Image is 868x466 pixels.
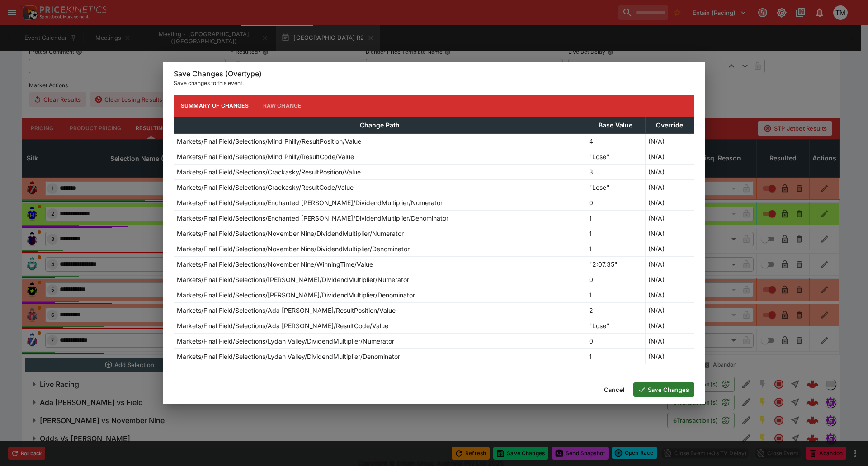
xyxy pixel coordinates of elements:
[633,382,694,397] button: Save Changes
[645,179,694,195] td: (N/A)
[174,69,694,79] h6: Save Changes (Overtype)
[177,259,373,269] p: Markets/Final Field/Selections/November Nine/WinningTime/Value
[586,333,645,348] td: 0
[645,164,694,179] td: (N/A)
[586,272,645,287] td: 0
[586,117,645,133] th: Base Value
[586,287,645,302] td: 1
[586,241,645,256] td: 1
[177,275,409,284] p: Markets/Final Field/Selections/[PERSON_NAME]/DividendMultiplier/Numerator
[177,352,400,361] p: Markets/Final Field/Selections/Lydah Valley/DividendMultiplier/Denominator
[645,302,694,318] td: (N/A)
[177,244,410,254] p: Markets/Final Field/Selections/November Nine/DividendMultiplier/Denominator
[174,79,694,88] p: Save changes to this event.
[645,333,694,348] td: (N/A)
[645,210,694,226] td: (N/A)
[177,229,404,238] p: Markets/Final Field/Selections/November Nine/DividendMultiplier/Numerator
[177,183,354,192] p: Markets/Final Field/Selections/Crackasky/ResultCode/Value
[177,306,396,315] p: Markets/Final Field/Selections/Ada [PERSON_NAME]/ResultPosition/Value
[177,198,443,207] p: Markets/Final Field/Selections/Enchanted [PERSON_NAME]/DividendMultiplier/Numerator
[586,195,645,210] td: 0
[174,95,256,117] button: Summary of Changes
[645,117,694,133] th: Override
[586,164,645,179] td: 3
[586,226,645,241] td: 1
[586,256,645,272] td: "2:07.35"
[645,133,694,149] td: (N/A)
[586,348,645,364] td: 1
[177,137,361,146] p: Markets/Final Field/Selections/Mind Philly/ResultPosition/Value
[174,117,586,133] th: Change Path
[645,149,694,164] td: (N/A)
[586,318,645,333] td: "Lose"
[645,272,694,287] td: (N/A)
[599,382,630,397] button: Cancel
[177,167,361,177] p: Markets/Final Field/Selections/Crackasky/ResultPosition/Value
[177,336,394,346] p: Markets/Final Field/Selections/Lydah Valley/DividendMultiplier/Numerator
[586,133,645,149] td: 4
[645,348,694,364] td: (N/A)
[586,179,645,195] td: "Lose"
[645,226,694,241] td: (N/A)
[586,210,645,226] td: 1
[645,318,694,333] td: (N/A)
[177,290,415,300] p: Markets/Final Field/Selections/[PERSON_NAME]/DividendMultiplier/Denominator
[645,287,694,302] td: (N/A)
[177,321,388,330] p: Markets/Final Field/Selections/Ada [PERSON_NAME]/ResultCode/Value
[586,149,645,164] td: "Lose"
[645,241,694,256] td: (N/A)
[256,95,309,117] button: Raw Change
[645,256,694,272] td: (N/A)
[645,195,694,210] td: (N/A)
[177,213,448,223] p: Markets/Final Field/Selections/Enchanted [PERSON_NAME]/DividendMultiplier/Denominator
[177,152,354,161] p: Markets/Final Field/Selections/Mind Philly/ResultCode/Value
[586,302,645,318] td: 2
